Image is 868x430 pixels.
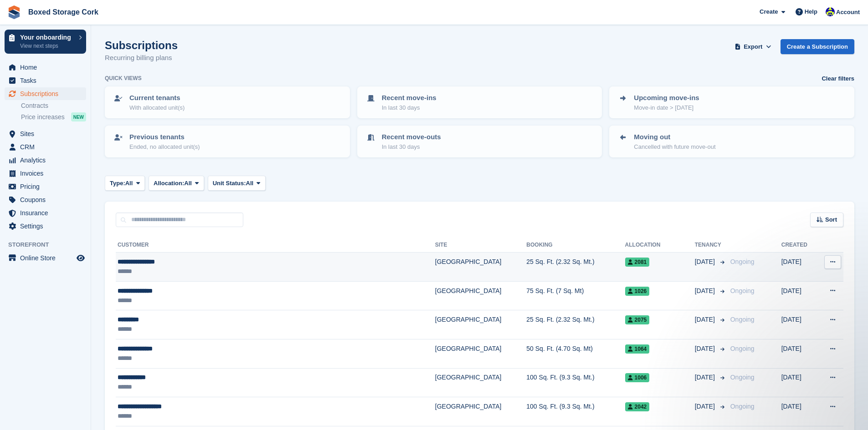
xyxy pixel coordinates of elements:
span: All [184,179,192,188]
p: Ended, no allocated unit(s) [129,142,200,152]
th: Allocation [625,238,695,253]
span: Ongoing [730,345,755,352]
td: [GEOGRAPHIC_DATA] [435,253,527,282]
span: 1026 [625,287,650,296]
a: Clear filters [822,74,854,83]
span: [DATE] [695,257,717,267]
span: Price increases [21,113,65,121]
span: [DATE] [695,344,717,354]
td: [DATE] [781,253,817,282]
h6: Quick views [105,74,142,82]
a: Recent move-outs In last 30 days [358,126,601,157]
td: [DATE] [781,368,817,397]
span: Ongoing [730,403,755,410]
span: Settings [20,220,75,233]
span: Type: [110,179,125,188]
td: 75 Sq. Ft. (7 Sq. Mt) [526,281,625,310]
a: menu [5,74,86,87]
p: Current tenants [129,93,185,103]
span: All [246,179,254,188]
a: menu [5,193,86,206]
a: Create a Subscription [781,39,854,54]
p: View next steps [20,42,74,50]
p: In last 30 days [382,142,441,152]
td: [GEOGRAPHIC_DATA] [435,368,527,397]
p: Cancelled with future move-out [634,142,715,152]
td: 100 Sq. Ft. (9.3 Sq. Mt.) [526,368,625,397]
a: Boxed Storage Cork [25,5,102,20]
td: [GEOGRAPHIC_DATA] [435,281,527,310]
span: CRM [20,141,75,153]
span: Ongoing [730,316,755,323]
span: Sites [20,127,75,140]
span: Create [760,7,778,16]
p: Move-in date > [DATE] [634,103,699,112]
p: Recurring billing plans [105,53,178,63]
p: Your onboarding [20,34,74,40]
a: menu [5,127,86,140]
a: menu [5,252,86,264]
div: NEW [71,112,86,121]
button: Type: All [105,176,145,191]
span: Ongoing [730,374,755,381]
p: Previous tenants [129,132,200,142]
button: Export [733,39,773,54]
td: 100 Sq. Ft. (9.3 Sq. Mt.) [526,397,625,426]
p: With allocated unit(s) [129,103,185,112]
span: Ongoing [730,258,755,265]
a: Preview store [75,253,86,263]
span: Coupons [20,193,75,206]
span: [DATE] [695,315,717,324]
span: Help [805,7,817,16]
p: Recent move-outs [382,132,441,142]
a: Price increases NEW [21,112,86,122]
th: Tenancy [695,238,727,253]
span: 1006 [625,373,650,382]
a: menu [5,180,86,193]
img: stora-icon-8386f47178a22dfd0bd8f6a31ec36ba5ce8667c1dd55bd0f319d3a0aa187defe.svg [7,5,21,19]
span: Home [20,61,75,74]
a: Previous tenants Ended, no allocated unit(s) [106,126,349,157]
a: menu [5,154,86,167]
td: 50 Sq. Ft. (4.70 Sq. Mt) [526,339,625,368]
p: Recent move-ins [382,93,437,103]
span: All [125,179,133,188]
td: [GEOGRAPHIC_DATA] [435,339,527,368]
span: Ongoing [730,287,755,294]
a: Moving out Cancelled with future move-out [610,126,853,157]
span: [DATE] [695,402,717,411]
a: menu [5,61,86,74]
span: 2075 [625,315,650,324]
span: Tasks [20,74,75,87]
p: In last 30 days [382,103,437,112]
span: Subscriptions [20,87,75,100]
td: [DATE] [781,310,817,339]
a: Current tenants With allocated unit(s) [106,87,349,117]
span: 2081 [625,258,650,267]
a: Your onboarding View next steps [5,30,86,54]
td: 25 Sq. Ft. (2.32 Sq. Mt.) [526,253,625,282]
th: Booking [526,238,625,253]
span: Insurance [20,207,75,219]
span: Sort [825,215,837,224]
td: [GEOGRAPHIC_DATA] [435,397,527,426]
img: Vincent [826,7,835,16]
span: Analytics [20,154,75,167]
span: Export [744,42,762,51]
td: 25 Sq. Ft. (2.32 Sq. Mt.) [526,310,625,339]
span: Invoices [20,167,75,180]
p: Upcoming move-ins [634,93,699,103]
td: [GEOGRAPHIC_DATA] [435,310,527,339]
span: Unit Status: [213,179,246,188]
a: menu [5,87,86,100]
span: Account [836,8,860,17]
button: Allocation: All [149,176,204,191]
span: [DATE] [695,286,717,296]
a: Upcoming move-ins Move-in date > [DATE] [610,87,853,117]
p: Moving out [634,132,715,142]
button: Unit Status: All [208,176,266,191]
h1: Subscriptions [105,39,178,51]
td: [DATE] [781,281,817,310]
a: Recent move-ins In last 30 days [358,87,601,117]
span: Storefront [8,240,91,249]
